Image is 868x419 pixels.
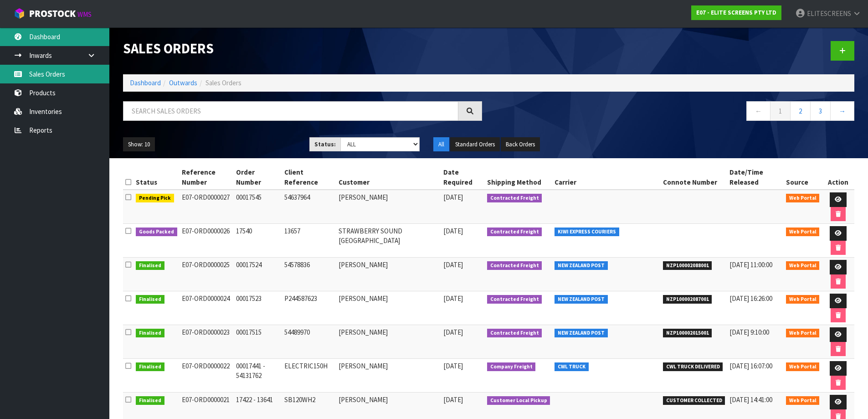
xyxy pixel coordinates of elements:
strong: Status: [314,140,336,148]
td: [PERSON_NAME] [336,258,441,291]
td: E07-ORD0000023 [180,325,234,359]
span: KIWI EXPRESS COURIERS [555,228,619,237]
input: Search sales orders [123,101,458,121]
span: Web Portal [786,396,820,405]
span: Web Portal [786,329,820,338]
th: Customer [336,165,441,190]
span: Contracted Freight [487,261,542,270]
td: E07-ORD0000022 [180,359,234,393]
span: Web Portal [786,295,820,304]
a: ← [746,101,770,121]
span: Customer Local Pickup [487,396,550,405]
a: → [830,101,854,121]
button: All [433,137,449,152]
small: WMS [77,10,92,19]
td: E07-ORD0000024 [180,291,234,325]
td: [PERSON_NAME] [336,359,441,393]
th: Client Reference [282,165,336,190]
span: [DATE] 11:00:00 [729,260,772,269]
span: Sales Orders [205,78,241,87]
td: E07-ORD0000026 [180,224,234,258]
td: 00017441 - 54131762 [234,359,282,393]
span: NZP100002015001 [663,329,712,338]
td: [PERSON_NAME] [336,190,441,224]
td: 13657 [282,224,336,258]
th: Shipping Method [485,165,553,190]
th: Source [784,165,822,190]
a: 1 [770,101,791,121]
a: 3 [810,101,831,121]
span: Contracted Freight [487,194,542,203]
span: NZP100002087001 [663,295,712,304]
span: [DATE] 14:41:00 [729,395,772,404]
span: CUSTOMER COLLECTED [663,396,725,405]
span: [DATE] [443,328,463,336]
span: [DATE] [443,193,463,202]
span: Finalised [136,261,164,270]
span: Company Freight [487,362,536,372]
a: Outwards [169,78,197,87]
td: 54489970 [282,325,336,359]
nav: Page navigation [496,101,855,124]
td: P244587623 [282,291,336,325]
img: cube-alt.png [14,8,25,19]
span: Web Portal [786,362,820,372]
a: Dashboard [130,78,161,87]
td: STRAWBERRY SOUND [GEOGRAPHIC_DATA] [336,224,441,258]
h1: Sales Orders [123,41,482,56]
td: 00017524 [234,258,282,291]
td: E07-ORD0000025 [180,258,234,291]
td: [PERSON_NAME] [336,291,441,325]
a: 2 [790,101,811,121]
span: Contracted Freight [487,295,542,304]
span: NEW ZEALAND POST [555,295,608,304]
span: [DATE] [443,362,463,370]
span: Finalised [136,329,164,338]
span: [DATE] 9:10:00 [729,328,769,336]
th: Carrier [552,165,661,190]
span: Finalised [136,295,164,304]
span: ProStock [29,8,76,20]
th: Action [822,165,854,190]
span: [DATE] 16:07:00 [729,362,772,370]
span: [DATE] [443,227,463,235]
button: Back Orders [501,137,540,152]
span: [DATE] 16:26:00 [729,294,772,303]
td: ELECTRIC150H [282,359,336,393]
span: Contracted Freight [487,329,542,338]
span: [DATE] [443,294,463,303]
td: [PERSON_NAME] [336,325,441,359]
th: Date/Time Released [727,165,784,190]
span: CWL TRUCK [555,362,589,372]
span: CWL TRUCK DELIVERED [663,362,723,372]
span: Contracted Freight [487,228,542,237]
span: NEW ZEALAND POST [555,329,608,338]
span: Finalised [136,396,164,405]
span: NEW ZEALAND POST [555,261,608,270]
th: Connote Number [661,165,728,190]
span: Web Portal [786,228,820,237]
button: Show: 10 [123,137,155,152]
td: 17540 [234,224,282,258]
td: 00017523 [234,291,282,325]
strong: E07 - ELITE SCREENS PTY LTD [696,9,776,16]
td: 54578836 [282,258,336,291]
th: Date Required [441,165,485,190]
span: ELITESCREENS [807,9,851,18]
th: Status [134,165,180,190]
th: Reference Number [180,165,234,190]
span: NZP100002088001 [663,261,712,270]
span: [DATE] [443,260,463,269]
span: Pending Pick [136,194,174,203]
td: 00017515 [234,325,282,359]
th: Order Number [234,165,282,190]
td: 54637964 [282,190,336,224]
td: 00017545 [234,190,282,224]
span: Web Portal [786,194,820,203]
button: Standard Orders [450,137,500,152]
span: [DATE] [443,395,463,404]
span: Finalised [136,362,164,372]
td: E07-ORD0000027 [180,190,234,224]
span: Goods Packed [136,228,177,237]
span: Web Portal [786,261,820,270]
